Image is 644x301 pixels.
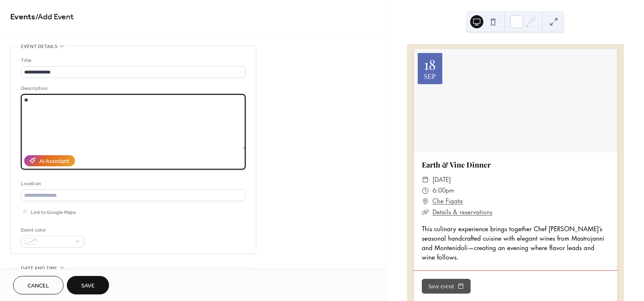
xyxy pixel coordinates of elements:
div: Title [21,56,244,65]
span: Date and time [21,264,57,273]
span: Link to Google Maps [31,208,76,216]
button: Cancel [13,276,64,294]
span: [DATE] [432,175,451,185]
div: ​ [422,196,429,207]
button: Save [67,276,109,294]
div: ​ [422,207,429,218]
span: 6:00pm [432,185,454,196]
div: 18 [424,57,436,71]
a: Earth & Vine Dinner [422,160,491,169]
button: AI Assistant [24,155,75,166]
div: AI Assistant [39,157,69,165]
a: Events [10,9,35,25]
div: Sep [424,73,436,80]
div: This culinary experience brings together Chef [PERSON_NAME]’s seasonal handcrafted cuisine with e... [414,224,617,262]
div: ​ [422,185,429,196]
span: / Add Event [35,9,74,25]
div: ​ [422,175,429,185]
span: Event details [21,42,57,51]
span: Save [81,282,95,290]
div: Event color [21,226,82,234]
div: Description [21,84,244,93]
a: Che Figata [432,196,463,207]
span: Cancel [27,282,49,290]
button: Save event [422,279,471,294]
div: Location [21,179,244,188]
a: Details & reservations [432,208,492,216]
